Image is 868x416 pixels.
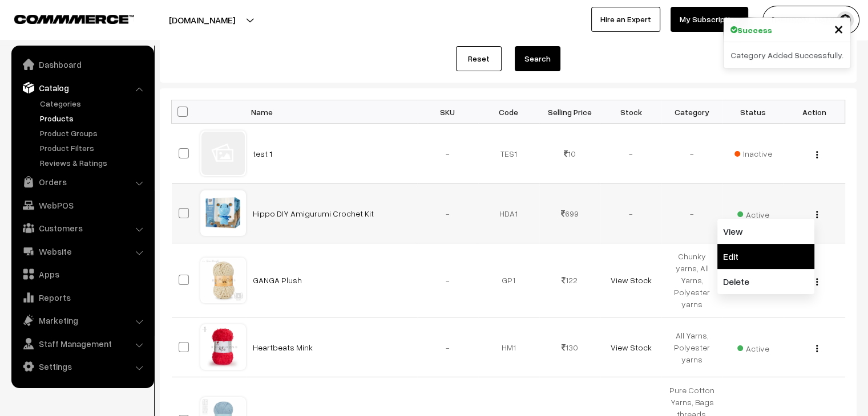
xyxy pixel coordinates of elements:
a: Edit [717,244,814,269]
button: [DOMAIN_NAME] [129,6,275,34]
a: WebPOS [14,195,150,215]
a: Delete [717,269,814,294]
a: Dashboard [14,54,150,75]
a: View Stock [610,342,651,352]
td: - [661,183,722,243]
a: Staff Management [14,333,150,354]
td: TES1 [478,124,539,183]
td: - [417,124,478,183]
td: - [417,183,478,243]
td: - [600,124,661,183]
th: Category [661,100,722,124]
img: Menu [816,151,818,158]
th: Code [478,100,539,124]
div: Category Added Successfully. [724,42,850,68]
div: Domain: [DOMAIN_NAME] [30,30,126,39]
span: Active [737,340,769,354]
a: View [717,219,814,244]
td: - [417,243,478,317]
a: GANGA Plush [253,275,302,285]
div: v 4.0.25 [32,18,56,27]
a: Product Groups [37,127,150,139]
th: Selling Price [539,100,600,124]
a: test 1 [253,149,272,158]
th: Action [784,100,845,124]
a: Customers [14,218,150,238]
button: Close [834,20,843,37]
td: All Yarns, Polyester yarns [661,317,722,377]
a: My Subscription [671,7,748,32]
a: Product Filters [37,142,150,154]
img: Menu [816,211,818,218]
span: Active [737,206,769,221]
th: Name [246,100,417,124]
th: SKU [417,100,478,124]
strong: Success [737,24,772,36]
a: Settings [14,356,150,377]
td: HM1 [478,317,539,377]
td: HDA1 [478,183,539,243]
img: tab_keywords_by_traffic_grey.svg [114,66,123,75]
td: - [600,183,661,243]
a: Products [37,112,150,124]
td: GP1 [478,243,539,317]
span: Inactive [734,148,772,160]
td: 122 [539,243,600,317]
button: Search [515,46,560,71]
td: - [661,124,722,183]
img: website_grey.svg [18,30,27,39]
a: Apps [14,264,150,284]
div: Domain Overview [43,67,102,75]
img: COMMMERCE [14,15,134,23]
td: Chunky yarns, All Yarns, Polyester yarns [661,243,722,317]
div: Keywords by Traffic [126,67,192,75]
a: Marketing [14,310,150,331]
a: Website [14,241,150,262]
a: Catalog [14,78,150,98]
td: 10 [539,124,600,183]
th: Stock [600,100,661,124]
a: Heartbeats Mink [253,342,313,352]
a: Hippo DIY Amigurumi Crochet Kit [253,209,374,218]
a: Orders [14,172,150,192]
span: × [834,18,843,39]
button: [PERSON_NAME]… [762,6,859,34]
a: Reset [456,46,502,71]
td: - [417,317,478,377]
a: Reports [14,287,150,308]
a: View Stock [610,275,651,285]
img: logo_orange.svg [18,18,27,27]
td: 130 [539,317,600,377]
a: Hire an Expert [591,7,660,32]
a: Categories [37,97,150,109]
img: user [837,11,854,28]
a: Reviews & Ratings [37,157,150,169]
img: Menu [816,278,818,286]
img: Menu [816,345,818,352]
th: Status [722,100,784,124]
img: tab_domain_overview_orange.svg [31,66,40,75]
td: 699 [539,183,600,243]
a: COMMMERCE [14,11,114,25]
